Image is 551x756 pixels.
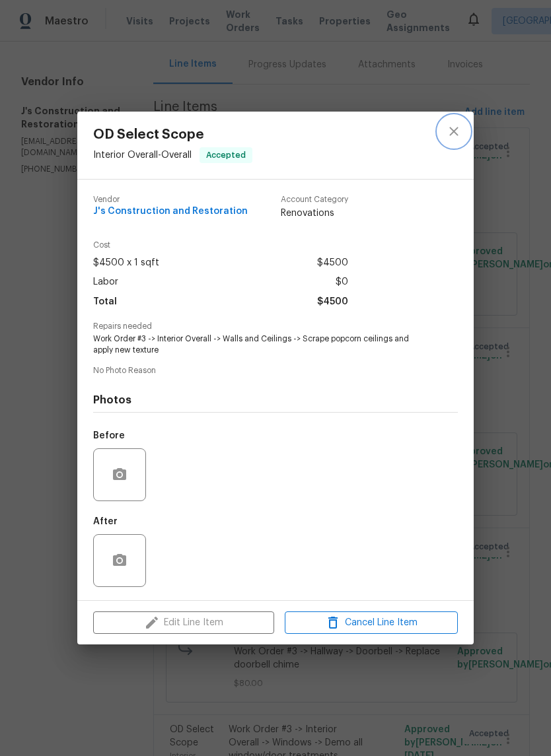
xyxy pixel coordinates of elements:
[93,366,458,375] span: No Photo Reason
[93,292,117,312] span: Total
[281,207,348,220] span: Renovations
[285,611,458,635] button: Cancel Line Item
[289,615,454,631] span: Cancel Line Item
[93,517,118,526] h5: After
[93,127,252,142] span: OD Select Scope
[317,292,348,312] span: $4500
[93,322,458,331] span: Repairs needed
[201,149,251,162] span: Accepted
[93,333,422,356] span: Work Order #3 -> Interior Overall -> Walls and Ceilings -> Scrape popcorn ceilings and apply new ...
[317,254,348,273] span: $4500
[93,195,248,204] span: Vendor
[93,394,458,407] h4: Photos
[93,254,159,273] span: $4500 x 1 sqft
[336,273,348,292] span: $0
[93,431,125,440] h5: Before
[93,207,248,217] span: J's Construction and Restoration
[438,116,470,147] button: close
[281,195,348,204] span: Account Category
[93,151,192,160] span: Interior Overall - Overall
[93,273,118,292] span: Labor
[93,241,348,250] span: Cost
